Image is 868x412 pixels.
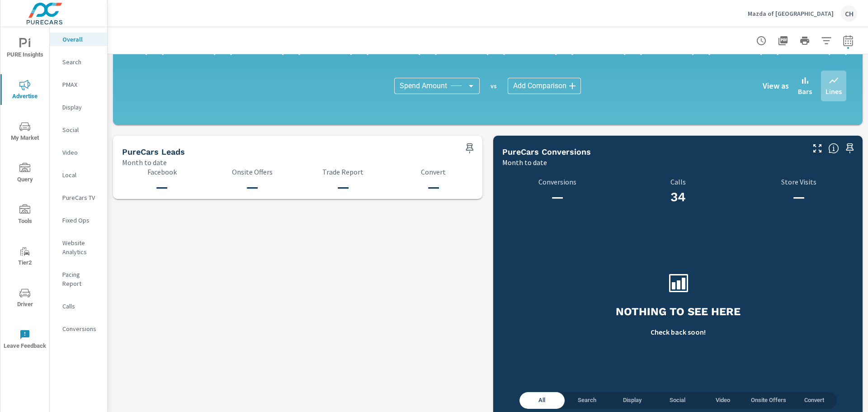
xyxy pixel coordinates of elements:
div: Overall [50,33,107,46]
div: Spend Amount [394,78,480,94]
p: Convert [394,168,473,176]
p: Onsite Offers [212,168,292,176]
span: Understand conversion over the selected time range. [828,143,839,154]
p: Check back soon! [651,327,706,337]
div: Search [50,55,107,69]
p: Pacing Report [62,270,100,288]
span: Add Comparison [513,81,566,90]
p: Lines [826,86,842,97]
div: Pacing Report [50,268,107,290]
button: Apply Filters [817,32,835,50]
p: PMAX [62,80,100,89]
div: Calls [50,299,107,313]
p: Mazda of [GEOGRAPHIC_DATA] [748,9,834,18]
h5: PureCars Conversions [502,147,591,156]
p: Overall [62,35,100,44]
div: Add Comparison [508,78,581,94]
span: All [525,395,559,406]
p: Conversions [502,178,612,186]
span: My Market [3,121,47,143]
span: Leave Feedback [3,329,47,351]
h3: — [394,180,473,195]
p: vs [480,82,508,90]
div: Video [50,146,107,159]
p: Month to date [122,157,167,168]
h3: — [738,189,859,205]
span: PURE Insights [3,38,47,60]
p: Trade Report [303,168,383,176]
span: Search [570,395,604,406]
div: PureCars TV [50,191,107,204]
div: nav menu [0,27,49,360]
p: PureCars TV [62,193,100,202]
h6: View as [763,81,789,90]
span: Advertise [3,80,47,102]
span: Save this to your personalized report [462,141,477,156]
div: PMAX [50,78,107,91]
button: "Export Report to PDF" [774,32,792,50]
p: Search [62,57,100,66]
h3: — [303,180,383,195]
div: Social [50,123,107,137]
h3: 34 [623,189,733,205]
p: Calls [623,178,733,186]
p: Website Analytics [62,238,100,256]
span: Video [706,395,740,406]
span: Display [615,395,650,406]
p: Calls [62,302,100,311]
span: Onsite Offers [751,395,786,406]
h3: — [122,180,202,195]
span: Tier2 [3,246,47,268]
h5: PureCars Leads [122,147,185,156]
div: Local [50,168,107,182]
span: Driver [3,288,47,310]
div: Conversions [50,322,107,336]
p: Social [62,125,100,134]
p: Video [62,148,100,157]
p: Local [62,170,100,180]
p: Fixed Ops [62,216,100,225]
span: Save this to your personalized report [843,141,857,156]
button: Make Fullscreen [810,141,825,156]
div: Website Analytics [50,236,107,259]
p: Conversions [62,324,100,333]
p: Month to date [502,157,547,168]
div: Fixed Ops [50,213,107,227]
p: Display [62,103,100,112]
button: Print Report [796,32,814,50]
div: Display [50,100,107,114]
span: Spend Amount [400,81,447,90]
p: Store Visits [738,178,859,186]
div: CH [841,5,857,22]
span: Tools [3,204,47,227]
span: Convert [797,395,831,406]
h3: — [212,180,292,195]
span: Social [660,395,695,406]
p: Facebook [122,168,202,176]
h3: Nothing to see here [616,304,741,319]
h3: — [502,189,612,205]
span: Query [3,163,47,185]
p: Bars [798,86,812,97]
